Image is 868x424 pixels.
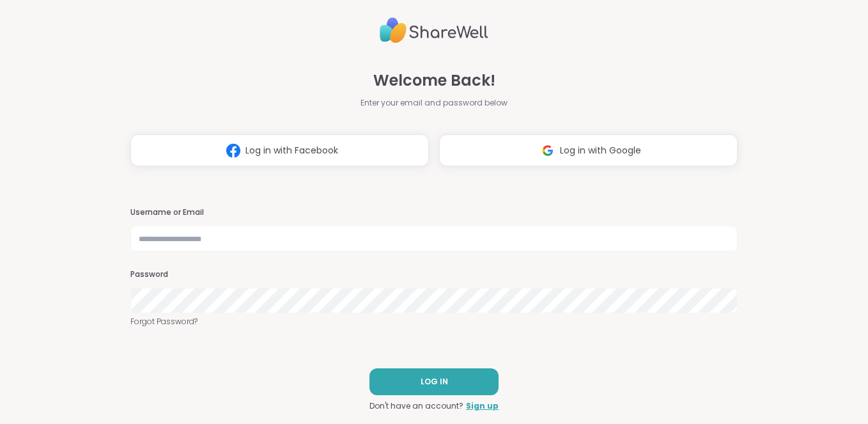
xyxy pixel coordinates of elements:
[536,139,560,162] img: ShareWell Logomark
[130,207,738,218] h3: Username or Email
[439,134,738,166] button: Log in with Google
[466,400,499,412] a: Sign up
[373,69,495,92] span: Welcome Back!
[421,376,448,388] span: LOG IN
[560,144,641,157] span: Log in with Google
[380,12,488,49] img: ShareWell Logo
[221,139,245,162] img: ShareWell Logomark
[130,269,738,280] h3: Password
[369,368,499,395] button: LOG IN
[130,316,738,327] a: Forgot Password?
[360,97,508,109] span: Enter your email and password below
[130,134,429,166] button: Log in with Facebook
[369,400,463,412] span: Don't have an account?
[245,144,338,157] span: Log in with Facebook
